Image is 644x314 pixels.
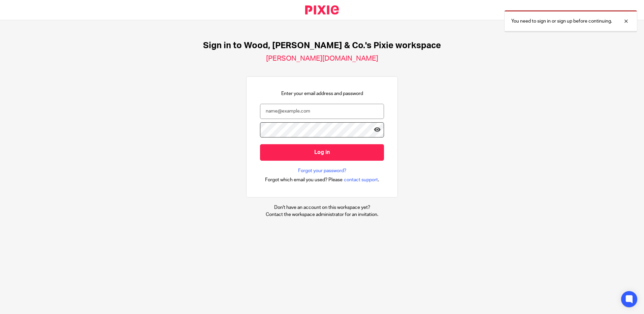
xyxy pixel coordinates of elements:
span: contact support [344,177,378,183]
p: Contact the workspace administrator for an invitation. [266,211,378,218]
p: Don't have an account on this workspace yet? [266,204,378,211]
div: . [265,176,379,184]
span: Forgot which email you used? Please [265,177,343,183]
p: You need to sign in or sign up before continuing. [511,18,612,25]
h1: Sign in to Wood, [PERSON_NAME] & Co.'s Pixie workspace [203,40,441,51]
p: Enter your email address and password [281,90,363,97]
input: name@example.com [260,104,384,119]
a: Forgot your password? [298,167,346,174]
input: Log in [260,144,384,161]
h2: [PERSON_NAME][DOMAIN_NAME] [266,54,378,63]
